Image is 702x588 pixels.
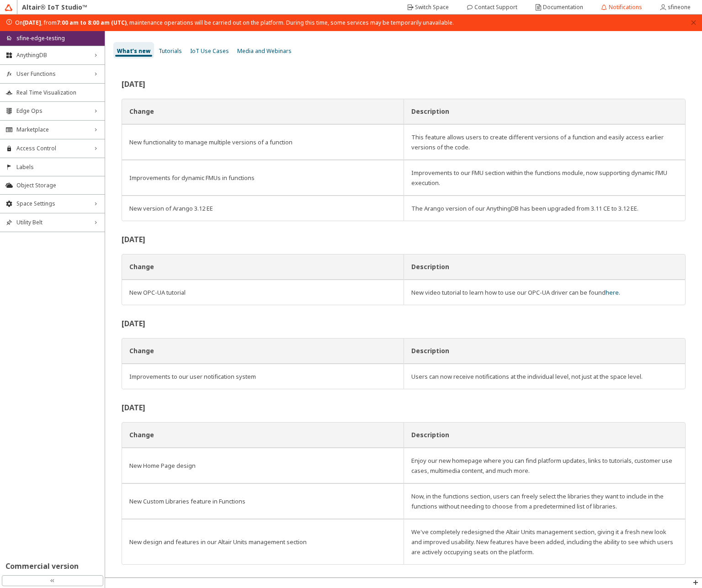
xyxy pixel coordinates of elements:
button: close [691,20,697,26]
span: AnythingDB [16,52,88,59]
h2: [DATE] [122,80,686,88]
span: Edge Ops [16,107,88,115]
span: Real Time Visualization [16,89,99,96]
span: Utility Belt [16,219,88,226]
h2: [DATE] [122,236,686,243]
div: Enjoy our new homepage where you can find platform updates, links to tutorials, customer use case... [411,456,678,476]
div: Improvements for dynamic FMUs in functions [129,173,396,183]
div: Improvements to our user notification system [129,371,396,381]
span: IoT Use Cases [190,47,229,55]
span: Space Settings [16,200,88,207]
div: New version of Arango 3.12 EE [129,203,396,213]
th: Change [122,422,404,448]
span: On , from , maintenance operations will be carried out on the platform. During this time, some se... [15,19,454,26]
div: Users can now receive notifications at the individual level, not just at the space level. [411,371,678,381]
div: New functionality to manage multiple versions of a function [129,137,396,147]
th: Description [404,254,686,280]
div: New OPC-UA tutorial [129,287,396,297]
span: Marketplace [16,126,88,133]
span: User Functions [16,70,88,78]
span: Labels [16,164,99,171]
span: close [691,20,697,26]
th: Change [122,254,404,280]
span: Object Storage [16,182,99,189]
div: Improvements to our FMU section within the functions module, now supporting dynamic FMU execution. [411,168,678,188]
p: sfine-edge-testing [16,34,65,42]
div: New design and features in our Altair Units management section [129,537,396,547]
div: New Home Page design [129,461,396,471]
th: Description [404,338,686,364]
h2: [DATE] [122,404,686,411]
th: Change [122,338,404,364]
span: Tutorials [159,47,182,55]
div: We've completely redesigned the Altair Units management section, giving it a fresh new look and i... [411,527,678,557]
a: here [606,288,619,297]
div: New Custom Libraries feature in Functions [129,496,396,506]
span: Media and Webinars [237,47,292,55]
th: Change [122,99,404,124]
div: Now, in the functions section, users can freely select the libraries they want to include in the ... [411,491,678,511]
span: What’s new [117,47,150,55]
span: Access Control [16,145,88,152]
th: Description [404,422,686,448]
div: The Arango version of our AnythingDB has been upgraded from 3.11 CE to 3.12 EE. [411,203,678,213]
strong: 7:00 am to 8:00 am (UTC) [57,19,127,26]
h2: [DATE] [122,320,686,327]
div: New video tutorial to learn how to use our OPC-UA driver can be found . [411,287,678,297]
div: This feature allows users to create different versions of a function and easily access earlier ve... [411,132,678,152]
strong: [DATE] [23,19,41,26]
th: Description [404,99,686,124]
